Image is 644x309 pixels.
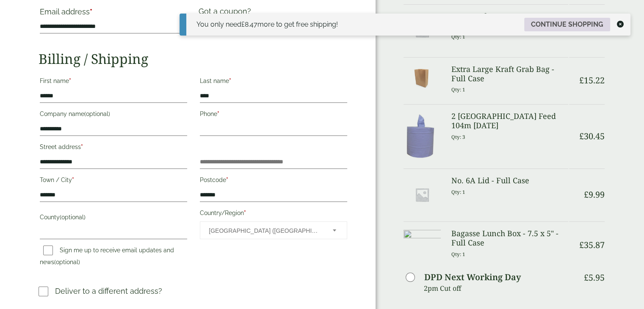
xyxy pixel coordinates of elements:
img: Placeholder [404,12,441,49]
label: Country/Region [200,207,347,221]
bdi: 5.95 [584,272,605,283]
abbr: required [217,110,219,117]
input: Sign me up to receive email updates and news(optional) [43,246,53,255]
bdi: 9.99 [584,189,605,200]
abbr: required [90,7,92,16]
small: Qty: 1 [451,86,465,93]
label: Email address [40,8,187,20]
span: (optional) [60,214,86,221]
h3: 2 [GEOGRAPHIC_DATA] Feed 104m [DATE] [451,112,568,130]
abbr: required [229,77,231,84]
h2: Billing / Shipping [39,51,348,67]
h3: Extra Large Kraft Grab Bag - Full Case [451,65,568,83]
span: £ [579,239,584,251]
span: £ [579,74,584,86]
span: United Kingdom (UK) [209,222,321,240]
label: Town / City [40,174,187,188]
span: (optional) [54,259,80,265]
label: Got a coupon? [199,7,254,20]
abbr: required [226,177,228,183]
bdi: 30.45 [579,130,605,142]
p: 2pm Cut off [424,282,568,295]
small: Qty: 1 [451,189,465,195]
h3: No. 6A Lid - Full Case [451,176,568,185]
abbr: required [81,143,83,150]
img: Placeholder [404,176,441,213]
span: £ [584,272,589,283]
abbr: required [244,210,246,216]
label: First name [40,75,187,89]
label: Last name [200,75,347,89]
h3: 12oz Kraft Paper Soup Container - Sample [451,12,568,30]
label: Sign me up to receive email updates and news [40,247,174,268]
label: DPD Next Working Day [424,273,521,281]
label: Postcode [200,174,347,188]
small: Qty: 1 [451,251,465,257]
span: £ [584,189,589,200]
span: (optional) [84,110,110,117]
span: £ [241,20,245,28]
label: County [40,211,187,226]
div: You only need more to get free shipping! [196,19,338,30]
bdi: 15.22 [579,74,605,86]
label: Phone [200,108,347,122]
bdi: 35.87 [579,239,605,251]
label: Street address [40,141,187,155]
span: 8.47 [241,20,257,28]
p: Deliver to a different address? [55,285,162,297]
label: Company name [40,108,187,122]
abbr: required [72,177,74,183]
small: Qty: 3 [451,134,465,140]
a: Continue shopping [524,18,610,31]
span: £ [579,130,584,142]
span: Country/Region [200,221,347,239]
h3: Bagasse Lunch Box - 7.5 x 5" - Full Case [451,229,568,247]
abbr: required [69,77,71,84]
